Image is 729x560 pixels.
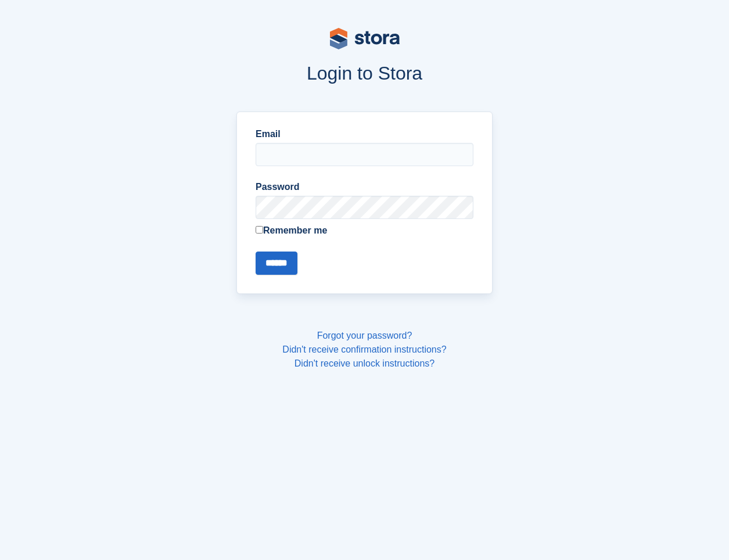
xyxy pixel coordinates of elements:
[317,331,412,340] a: Forgot your password?
[282,344,446,354] a: Didn't receive confirmation instructions?
[256,127,473,141] label: Email
[256,224,473,238] label: Remember me
[330,28,400,49] img: stora-logo-53a41332b3708ae10de48c4981b4e9114cc0af31d8433b30ea865607fb682f29.svg
[256,226,263,234] input: Remember me
[48,63,682,84] h1: Login to Stora
[295,358,434,368] a: Didn't receive unlock instructions?
[256,180,473,194] label: Password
